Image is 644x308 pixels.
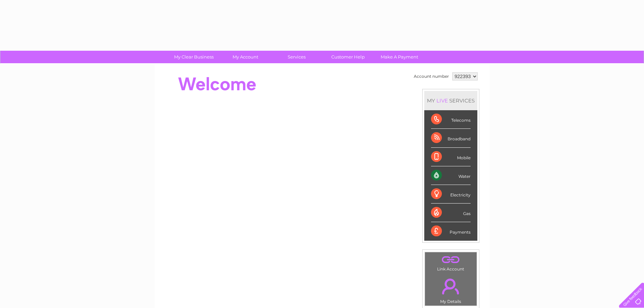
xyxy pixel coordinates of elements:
[412,71,451,82] td: Account number
[427,254,475,266] a: .
[431,166,471,185] div: Water
[427,275,475,298] a: .
[435,97,449,104] div: LIVE
[372,51,427,63] a: Make A Payment
[431,204,471,222] div: Gas
[269,51,325,63] a: Services
[425,273,477,306] td: My Details
[431,222,471,240] div: Payments
[217,51,273,63] a: My Account
[431,148,471,166] div: Mobile
[431,129,471,147] div: Broadband
[320,51,376,63] a: Customer Help
[424,91,477,110] div: MY SERVICES
[431,185,471,204] div: Electricity
[425,252,477,273] td: Link Account
[166,51,222,63] a: My Clear Business
[431,110,471,129] div: Telecoms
